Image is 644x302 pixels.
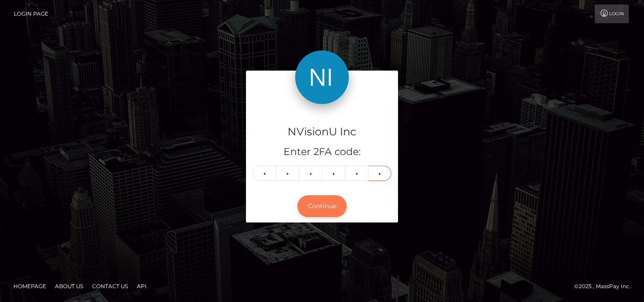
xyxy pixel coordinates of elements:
[574,281,637,291] div: © 2025 , MassPay Inc.
[10,279,50,293] a: Homepage
[297,195,347,217] button: Continue
[253,124,391,140] h4: NVisionU Inc
[133,279,150,293] a: API
[295,50,349,104] img: NVisionU Inc
[595,4,629,23] a: Login
[51,279,87,293] a: About Us
[14,4,48,23] a: Login Page
[89,279,131,293] a: Contact Us
[253,145,391,159] h5: Enter 2FA code:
